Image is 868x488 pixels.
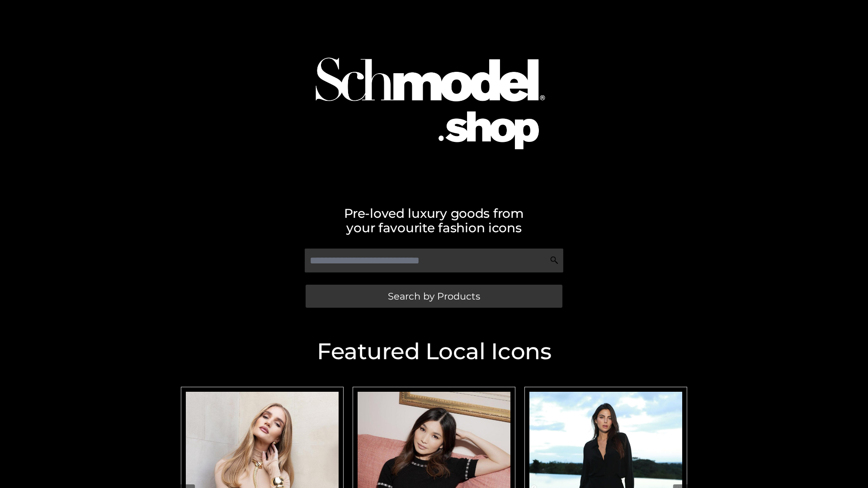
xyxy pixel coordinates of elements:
h2: Featured Local Icons​ [176,340,692,363]
a: Search by Products [306,285,562,308]
span: Search by Products [388,291,480,301]
img: Search Icon [550,256,559,265]
h2: Pre-loved luxury goods from your favourite fashion icons [176,206,692,235]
